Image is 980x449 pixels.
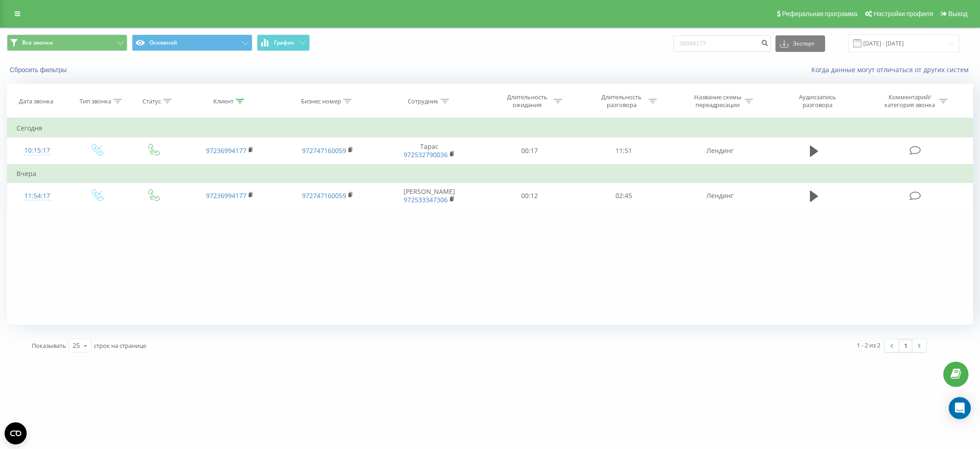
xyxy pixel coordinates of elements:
span: Настройки профиля [873,10,933,17]
span: Выход [948,10,968,17]
input: Поиск по номеру [673,35,771,52]
button: Open CMP widget [5,422,27,444]
button: Основной [132,34,252,51]
td: Сегодня [7,119,973,137]
a: 972747160059 [302,191,346,200]
a: 972533347306 [404,195,448,204]
div: Сотрудник [408,97,439,105]
td: Лендинг [671,182,769,209]
div: Название схемы переадресации [693,93,742,109]
a: 97236994177 [206,146,246,155]
td: 00:12 [482,182,576,209]
button: График [257,34,310,51]
div: Длительность ожидания [502,93,552,109]
div: 11:54:17 [17,187,58,205]
span: строк на странице [94,341,146,350]
div: Тип звонка [80,97,111,105]
div: Бизнес номер [301,97,341,105]
span: График [274,40,294,46]
td: 11:51 [576,137,671,165]
div: Дата звонка [19,97,53,105]
div: Open Intercom Messenger [949,397,971,419]
a: 1 [899,339,912,352]
div: 1 - 2 из 2 [857,341,880,350]
div: Длительность разговора [597,93,646,109]
div: 10:15:17 [17,142,58,159]
span: Реферальная программа [782,10,857,17]
div: Комментарий/категория звонка [883,93,937,109]
button: Сбросить фильтры [7,66,71,74]
button: Все звонки [7,34,127,51]
td: Лендинг [671,137,769,165]
span: Показывать [32,341,66,350]
td: 00:17 [482,137,576,165]
td: [PERSON_NAME] [377,182,483,209]
div: Клиент [213,97,234,105]
a: 972747160059 [302,146,346,155]
div: Аудиозапись разговора [787,93,847,109]
td: 02:45 [576,182,671,209]
a: 97236994177 [206,191,246,200]
div: Статус [142,97,161,105]
a: Когда данные могут отличаться от других систем [811,65,973,74]
button: Экспорт [775,35,825,52]
td: Вчера [7,165,973,183]
td: Тарас [377,137,483,165]
span: Все звонки [22,39,53,46]
a: 972532790036 [404,150,448,159]
div: 25 [73,341,80,350]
